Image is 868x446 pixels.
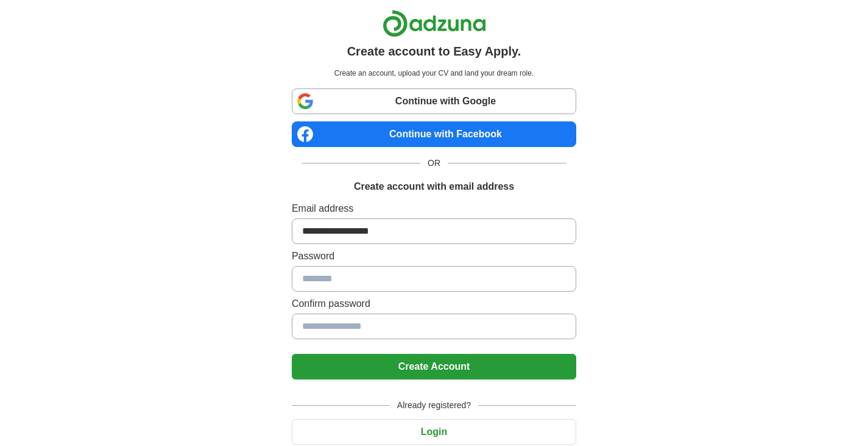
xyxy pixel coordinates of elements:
label: Password [292,249,576,264]
p: Create an account, upload your CV and land your dream role. [294,68,574,79]
label: Email address [292,201,576,216]
span: OR [420,157,448,170]
label: Confirm password [292,297,576,311]
button: Login [292,419,576,445]
img: Adzuna logo [383,10,486,37]
a: Continue with Facebook [292,121,576,147]
h1: Create account with email address [354,179,514,194]
a: Login [292,426,576,437]
button: Create Account [292,354,576,379]
a: Continue with Google [292,88,576,114]
h1: Create account to Easy Apply. [347,42,521,60]
span: Already registered? [390,399,478,412]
